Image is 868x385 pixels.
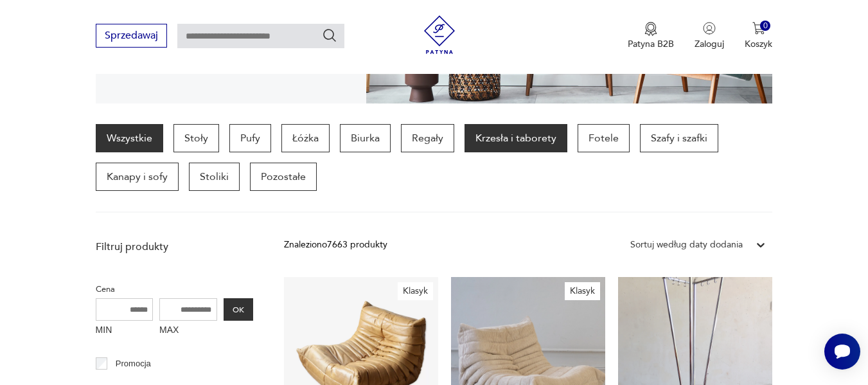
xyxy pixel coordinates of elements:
img: Ikonka użytkownika [703,22,716,35]
button: 0Koszyk [745,22,772,50]
img: Ikona koszyka [752,22,765,35]
p: Promocja [116,357,151,371]
a: Pufy [229,124,271,152]
p: Zaloguj [695,38,724,50]
button: Sprzedawaj [96,24,167,48]
a: Stoliki [189,163,240,191]
p: Cena [96,282,253,296]
a: Szafy i szafki [640,124,718,152]
div: 0 [760,21,771,31]
a: Sprzedawaj [96,32,167,41]
button: Patyna B2B [628,22,674,50]
a: Pozostałe [250,163,317,191]
p: Koszyk [745,38,772,50]
a: Ikona medaluPatyna B2B [628,22,674,50]
button: Zaloguj [695,22,724,50]
div: Znaleziono 7663 produkty [284,238,387,252]
iframe: Smartsupp widget button [824,334,860,370]
img: Ikona medalu [644,22,657,36]
a: Regały [401,124,454,152]
div: Sortuj według daty dodania [630,238,743,252]
label: MIN [96,321,154,341]
a: Fotele [578,124,630,152]
a: Krzesła i taborety [465,124,567,152]
button: OK [224,298,253,321]
a: Wszystkie [96,124,163,152]
button: Szukaj [322,28,337,43]
a: Biurka [340,124,391,152]
p: Filtruj produkty [96,240,253,254]
label: MAX [159,321,217,341]
img: Patyna - sklep z meblami i dekoracjami vintage [420,15,459,54]
a: Łóżka [281,124,330,152]
a: Kanapy i sofy [96,163,179,191]
a: Stoły [173,124,219,152]
p: Patyna B2B [628,38,674,50]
